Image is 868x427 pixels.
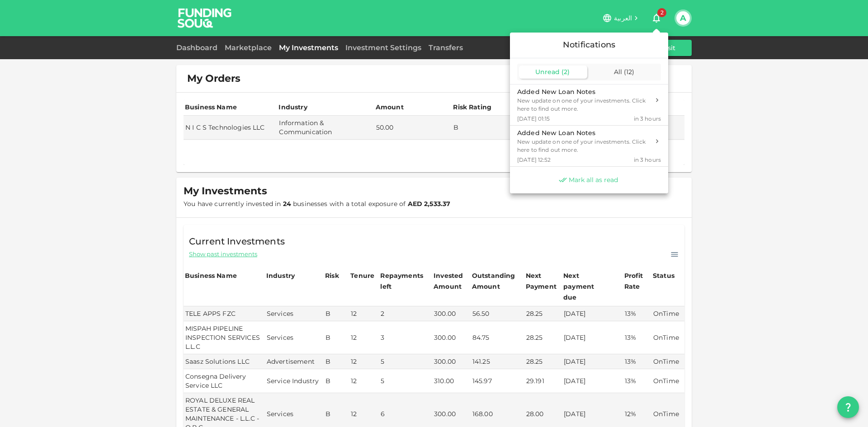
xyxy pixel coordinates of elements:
span: ( 2 ) [561,68,570,76]
div: New update on one of your investments. Click here to find out more. [517,138,650,154]
span: in 3 hours [634,156,661,164]
span: Unread [535,68,560,76]
div: Added New Loan Notes [517,87,650,97]
span: [DATE] 01:15 [517,115,550,122]
span: in 3 hours [634,115,661,122]
span: All [614,68,622,76]
div: New update on one of your investments. Click here to find out more. [517,97,650,113]
span: [DATE] 12:52 [517,156,551,164]
span: Notifications [563,40,615,50]
span: ( 12 ) [624,68,634,76]
div: Added New Loan Notes [517,128,650,138]
span: Mark all as read [569,176,618,184]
